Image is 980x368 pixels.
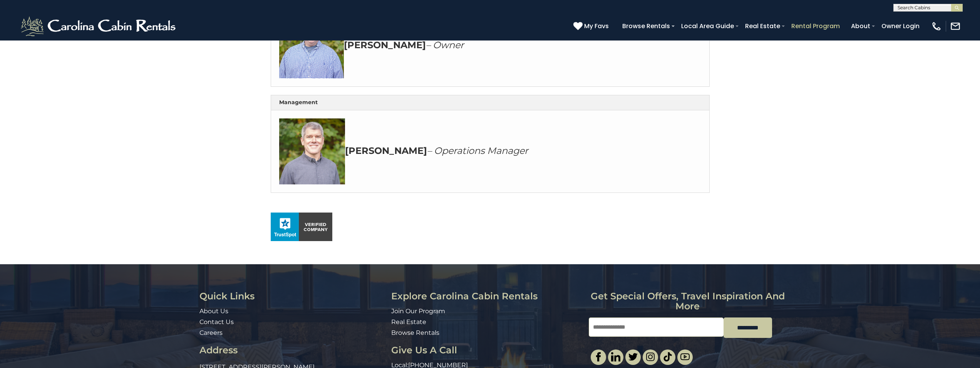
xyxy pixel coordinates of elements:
img: twitter-single.svg [628,352,638,361]
img: seal_horizontal.png [271,213,332,241]
img: facebook-single.svg [594,352,603,361]
em: – Operations Manager [427,145,528,156]
a: My Favs [573,21,611,31]
a: Local Area Guide [677,19,738,33]
img: phone-regular-white.png [931,21,942,32]
a: Real Estate [391,318,426,326]
a: Join Our Program [391,307,445,315]
img: mail-regular-white.png [950,21,961,32]
img: linkedin-single.svg [611,352,620,361]
img: instagram-single.svg [646,352,655,361]
img: White-1-2.png [19,15,179,38]
h3: Explore Carolina Cabin Rentals [391,291,583,301]
strong: [PERSON_NAME] [345,145,427,156]
a: Rental Program [787,19,844,33]
a: Owner Login [878,19,923,33]
h3: Address [199,345,385,355]
img: youtube-light.svg [680,352,690,361]
img: tiktok.svg [663,352,672,361]
a: About Us [199,307,228,315]
em: – Owner [426,39,464,51]
a: Careers [199,329,223,336]
h3: Give Us A Call [391,345,583,355]
h3: Quick Links [199,291,385,301]
a: Browse Rentals [618,19,674,33]
a: Real Estate [741,19,784,33]
a: About [847,19,874,33]
a: Browse Rentals [391,329,439,336]
strong: Management [279,99,318,106]
a: Contact Us [199,318,234,326]
h3: Get special offers, travel inspiration and more [589,291,786,312]
strong: [PERSON_NAME] [344,39,426,51]
span: My Favs [584,21,609,31]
